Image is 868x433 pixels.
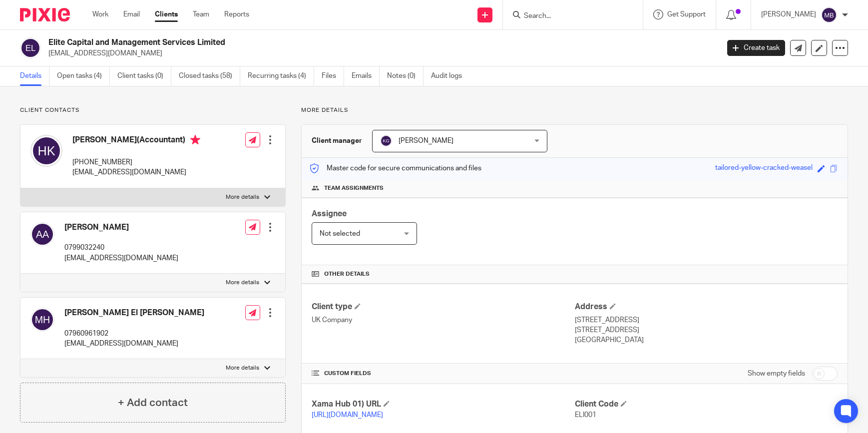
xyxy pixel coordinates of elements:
img: svg%3E [30,135,62,167]
span: ELI001 [575,412,596,419]
a: Audit logs [431,66,469,86]
a: Notes (0) [387,66,424,86]
label: Show empty fields [748,369,805,379]
p: [STREET_ADDRESS] [575,315,838,325]
a: Recurring tasks (4) [248,66,314,86]
a: Emails [352,66,380,86]
span: [PERSON_NAME] [399,137,453,144]
a: Client tasks (0) [117,66,171,86]
h4: + Add contact [118,395,188,411]
span: Other details [324,270,370,278]
h4: CUSTOM FIELDS [312,370,574,378]
img: svg%3E [30,222,54,246]
p: [STREET_ADDRESS] [575,325,838,335]
p: [EMAIL_ADDRESS][DOMAIN_NAME] [64,339,204,349]
img: svg%3E [380,135,392,147]
p: [EMAIL_ADDRESS][DOMAIN_NAME] [64,253,178,263]
img: svg%3E [20,37,41,58]
a: Work [92,9,108,19]
a: Clients [155,9,178,19]
a: Reports [224,9,249,19]
h4: Address [575,302,838,312]
a: Team [193,9,209,19]
p: [GEOGRAPHIC_DATA] [575,335,838,345]
span: Get Support [667,11,706,18]
p: 0799032240 [64,243,178,253]
a: Create task [727,40,785,56]
a: [URL][DOMAIN_NAME] [312,412,383,419]
a: Email [123,9,140,19]
h2: Elite Capital and Management Services Limited [48,37,579,48]
p: UK Company [312,315,574,325]
img: svg%3E [821,7,837,23]
a: Details [20,66,49,86]
a: Files [322,66,344,86]
div: tailored-yellow-cracked-weasel [715,163,813,174]
p: [PHONE_NUMBER] [72,157,200,167]
p: More details [226,364,259,372]
h4: Client Code [575,399,838,410]
p: More details [301,106,848,114]
p: [PERSON_NAME] [761,9,816,19]
span: Assignee [312,210,347,218]
a: Open tasks (4) [57,66,110,86]
p: Client contacts [20,106,286,114]
i: Primary [190,135,200,145]
h4: Client type [312,302,574,312]
p: More details [226,279,259,287]
h4: [PERSON_NAME] El [PERSON_NAME] [64,308,204,318]
p: Master code for secure communications and files [309,163,481,173]
a: Closed tasks (58) [179,66,240,86]
h4: Xama Hub 01) URL [312,399,574,410]
p: [EMAIL_ADDRESS][DOMAIN_NAME] [48,48,712,58]
p: 07960961902 [64,329,204,339]
img: svg%3E [30,308,54,332]
h4: [PERSON_NAME](Accountant) [72,135,200,147]
p: More details [226,193,259,201]
h3: Client manager [312,136,362,146]
input: Search [523,12,613,21]
h4: [PERSON_NAME] [64,222,178,233]
span: Team assignments [324,184,384,192]
p: [EMAIL_ADDRESS][DOMAIN_NAME] [72,167,200,177]
img: Pixie [20,8,70,21]
span: Not selected [320,230,360,237]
